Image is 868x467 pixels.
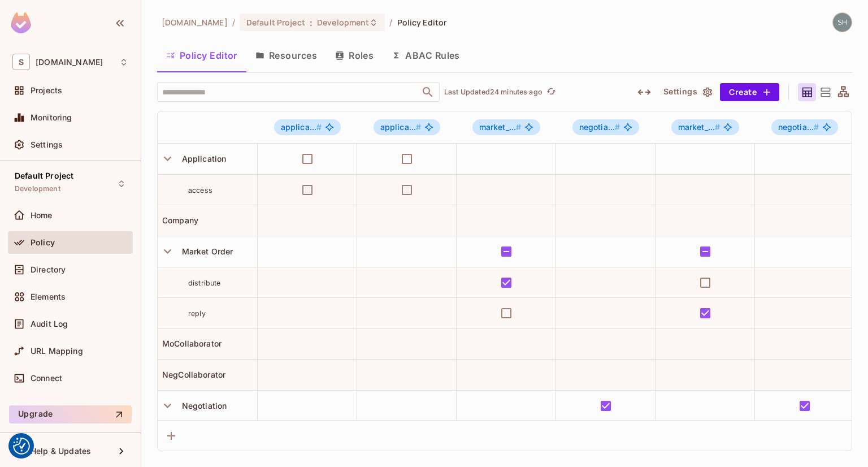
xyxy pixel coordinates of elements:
[326,41,383,70] button: Roles
[479,122,522,132] span: market_...
[246,17,305,28] span: Default Project
[9,405,132,423] button: Upgrade
[162,17,228,28] span: the active workspace
[31,374,62,383] span: Connect
[317,17,369,28] span: Development
[31,113,72,122] span: Monitoring
[158,370,225,379] span: NegCollaborator
[188,279,221,287] span: distribute
[281,122,322,132] span: applica...
[13,438,30,455] button: Consent Preferences
[31,319,68,328] span: Audit Log
[31,238,55,247] span: Policy
[232,17,235,28] li: /
[31,447,91,456] span: Help & Updates
[177,154,227,163] span: Application
[36,58,103,67] span: Workspace: sea.live
[397,17,447,28] span: Policy Editor
[374,119,441,135] span: application#Contracts
[416,122,421,132] span: #
[316,122,322,132] span: #
[420,84,436,100] button: Open
[380,122,422,132] span: applica...
[31,86,62,95] span: Projects
[177,247,233,256] span: Market Order
[472,119,541,135] span: market_order#creator
[542,85,558,99] span: Click to refresh data
[444,88,542,97] p: Last Updated 24 minutes ago
[579,122,620,132] span: negotia...
[546,87,556,98] span: refresh
[720,83,779,101] button: Create
[778,122,819,132] span: negotia...
[31,347,83,356] span: URL Mapping
[814,122,819,132] span: #
[309,18,313,27] span: :
[833,13,852,32] img: shyamalan.chemmery@testshipping.com
[572,119,640,135] span: negotiation#creator
[31,292,66,301] span: Elements
[246,41,326,70] button: Resources
[659,83,715,101] button: Settings
[389,17,392,28] li: /
[771,119,839,135] span: negotiation#invitee
[715,122,720,132] span: #
[671,119,740,135] span: market_order#invitee
[31,140,63,149] span: Settings
[158,339,222,348] span: MoCollaborator
[15,184,60,193] span: Development
[13,438,30,455] img: Revisit consent button
[188,309,206,318] span: reply
[177,401,227,410] span: Negotiation
[678,122,721,132] span: market_...
[383,41,469,70] button: ABAC Rules
[615,122,620,132] span: #
[516,122,521,132] span: #
[31,211,53,220] span: Home
[274,119,341,135] span: application#calc
[545,85,558,99] button: refresh
[12,54,30,70] span: S
[158,215,198,225] span: Company
[157,41,246,70] button: Policy Editor
[188,186,212,194] span: access
[31,265,66,274] span: Directory
[11,12,31,33] img: SReyMgAAAABJRU5ErkJggg==
[15,171,73,180] span: Default Project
